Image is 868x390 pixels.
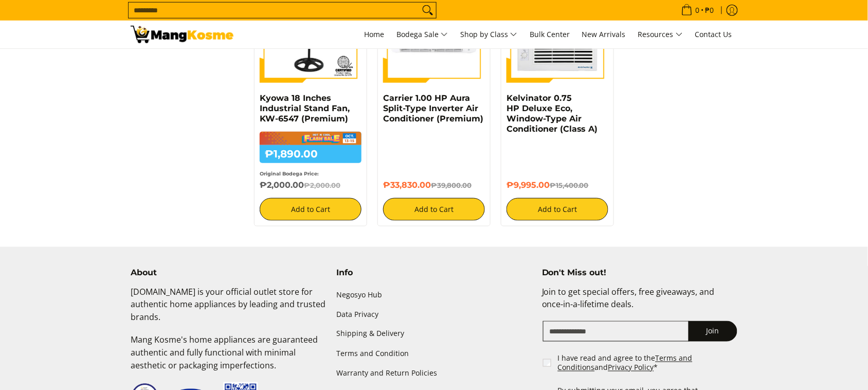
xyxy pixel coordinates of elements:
[638,28,683,41] span: Resources
[577,21,631,48] a: New Arrivals
[431,181,472,189] del: ₱39,800.00
[542,286,737,322] p: Join to get special offers, free giveaways, and once-in-a-lifetime deals.
[336,364,532,383] a: Warranty and Return Policies
[244,21,737,48] nav: Main Menu
[530,29,570,39] span: Bulk Center
[260,180,361,190] h6: ₱2,000.00
[131,286,326,334] p: [DOMAIN_NAME] is your official outlet store for authentic home appliances by leading and trusted ...
[694,7,701,14] span: 0
[507,93,598,134] a: Kelvinator 0.75 HP Deluxe Eco, Window-Type Air Conditioner (Class A)
[633,21,688,48] a: Resources
[383,180,485,190] h6: ₱33,830.00
[460,28,517,41] span: Shop by Class
[542,268,737,278] h4: Don't Miss out!
[582,29,626,39] span: New Arrivals
[507,180,608,190] h6: ₱9,995.00
[558,353,693,373] a: Terms and Conditions
[391,21,453,48] a: Bodega Sale
[525,21,575,48] a: Bulk Center
[558,354,738,372] label: I have read and agree to the and *
[364,29,384,39] span: Home
[131,26,233,43] img: Your Shopping Cart | Mang Kosme
[420,3,436,18] button: Search
[260,93,350,123] a: Kyowa 18 Inches Industrial Stand Fan, KW-6547 (Premium)
[383,198,485,221] button: Add to Cart
[678,5,717,16] span: •
[336,305,532,325] a: Data Privacy
[359,21,389,48] a: Home
[690,21,737,48] a: Contact Us
[304,181,340,189] del: ₱2,000.00
[383,93,483,123] a: Carrier 1.00 HP Aura Split-Type Inverter Air Conditioner (Premium)
[336,325,532,344] a: Shipping & Delivery
[695,29,732,39] span: Contact Us
[131,268,326,278] h4: About
[260,145,361,163] h6: ₱1,890.00
[507,198,608,221] button: Add to Cart
[455,21,522,48] a: Shop by Class
[260,198,361,221] button: Add to Cart
[131,334,326,382] p: Mang Kosme's home appliances are guaranteed authentic and fully functional with minimal aesthetic...
[336,344,532,364] a: Terms and Condition
[260,171,319,176] small: Original Bodega Price:
[336,268,532,278] h4: Info
[704,7,716,14] span: ₱0
[608,363,654,373] a: Privacy Policy
[336,286,532,305] a: Negosyo Hub
[396,28,448,41] span: Bodega Sale
[550,181,589,189] del: ₱15,400.00
[689,321,737,342] button: Join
